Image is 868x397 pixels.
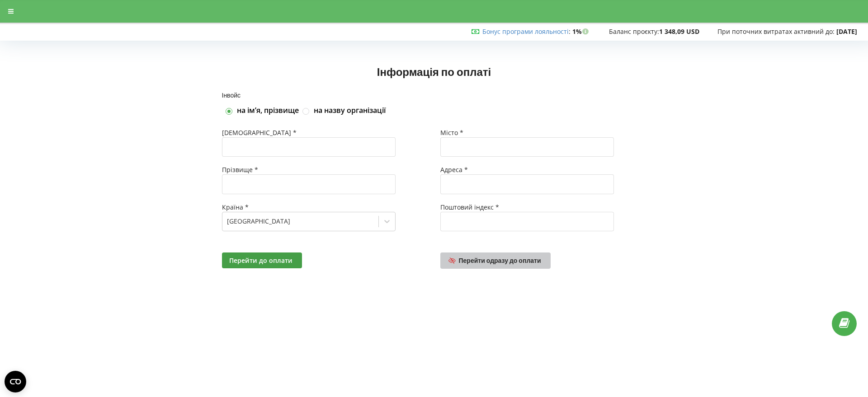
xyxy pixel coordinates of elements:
span: [DEMOGRAPHIC_DATA] * [222,128,297,137]
span: Країна * [222,203,249,211]
button: Перейти до оплати [222,252,302,268]
label: на назву організації [314,106,386,116]
span: Інвойс [222,91,241,99]
span: Адреса * [440,165,468,174]
span: Поштовий індекс * [440,203,499,211]
a: Бонус програми лояльності [482,27,569,36]
span: Інформація по оплаті [377,65,491,78]
strong: [DATE] [836,27,857,36]
span: При поточних витратах активний до: [717,27,835,36]
span: : [482,27,571,36]
button: Open CMP widget [5,371,26,392]
span: Місто * [440,128,463,137]
strong: 1% [572,27,591,36]
a: Перейти одразу до оплати [440,252,551,269]
span: Прізвище * [222,165,258,174]
label: на імʼя, прізвище [237,106,299,116]
strong: 1 348,09 USD [659,27,699,36]
span: Перейти одразу до оплати [459,257,541,264]
span: Перейти до оплати [229,256,292,265]
span: Баланс проєкту: [609,27,659,36]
